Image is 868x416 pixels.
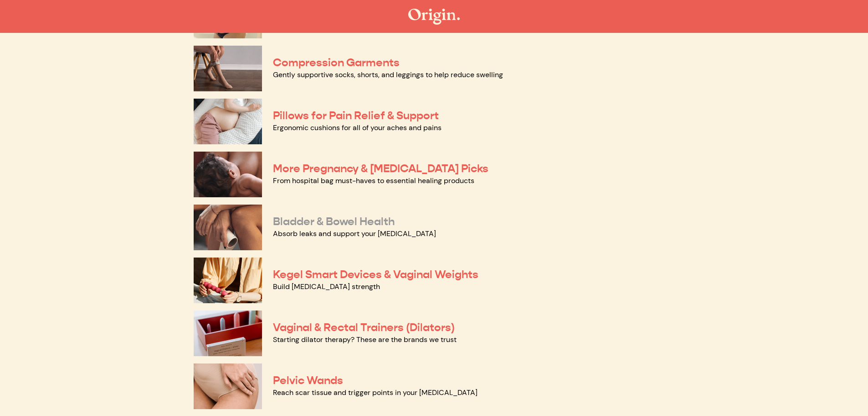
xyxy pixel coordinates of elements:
img: Bladder & Bowel Health [194,205,262,250]
a: Pillows for Pain Relief & Support [273,109,439,122]
img: The Origin Shop [408,9,460,25]
a: Gently supportive socks, shorts, and leggings to help reduce swelling [273,70,503,79]
img: Vaginal & Rectal Trainers (Dilators) [194,311,262,356]
a: Starting dilator therapy? These are the brands we trust [273,335,457,344]
img: More Pregnancy & Postpartum Picks [194,152,262,197]
a: Ergonomic cushions for all of your aches and pains [273,123,442,132]
img: Compression Garments [194,46,262,91]
a: More Pregnancy & [MEDICAL_DATA] Picks [273,162,488,175]
a: Build [MEDICAL_DATA] strength [273,282,380,291]
a: Pelvic Wands [273,374,343,387]
a: Bladder & Bowel Health [273,215,395,228]
img: Pelvic Wands [194,363,262,409]
a: Kegel Smart Devices & Vaginal Weights [273,268,478,281]
a: Absorb leaks and support your [MEDICAL_DATA] [273,229,436,238]
img: Kegel Smart Devices & Vaginal Weights [194,258,262,303]
a: Reach scar tissue and trigger points in your [MEDICAL_DATA] [273,388,478,397]
a: From hospital bag must-haves to essential healing products [273,176,474,185]
a: Compression Garments [273,56,400,69]
a: Vaginal & Rectal Trainers (Dilators) [273,321,455,334]
img: Pillows for Pain Relief & Support [194,99,262,144]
